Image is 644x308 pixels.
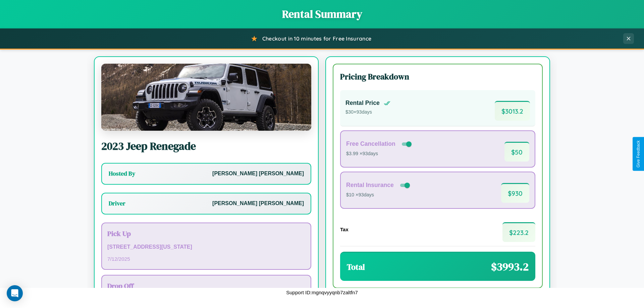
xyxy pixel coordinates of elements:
h3: Pick Up [107,229,305,238]
h3: Total [347,261,365,272]
h4: Free Cancellation [346,140,395,147]
span: $ 223.2 [502,222,535,242]
h1: Rental Summary [7,7,637,21]
span: $ 50 [504,142,529,162]
p: 7 / 12 / 2025 [107,254,305,263]
span: $ 930 [501,183,529,203]
h3: Hosted By [109,170,135,178]
h3: Drop Off [107,281,305,291]
p: [STREET_ADDRESS][US_STATE] [107,242,305,252]
p: $ 30 × 93 days [345,108,390,117]
h4: Rental Price [345,100,380,107]
div: Open Intercom Messenger [7,285,23,301]
span: $ 3013.2 [495,101,530,121]
h3: Pricing Breakdown [340,71,535,82]
div: Give Feedback [636,140,641,168]
span: $ 3993.2 [491,259,529,274]
h4: Rental Insurance [346,182,394,189]
img: Jeep Renegade [101,64,311,131]
p: [PERSON_NAME] [PERSON_NAME] [212,199,304,208]
h4: Tax [340,227,348,232]
p: $10 × 93 days [346,191,411,199]
p: [PERSON_NAME] [PERSON_NAME] [212,169,304,179]
p: Support ID: mgnqvyyqnb7zaltfn7 [286,288,358,297]
h2: 2023 Jeep Renegade [101,139,311,153]
span: Checkout in 10 minutes for Free Insurance [262,35,371,42]
p: $3.99 × 93 days [346,149,413,158]
h3: Driver [109,199,125,207]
